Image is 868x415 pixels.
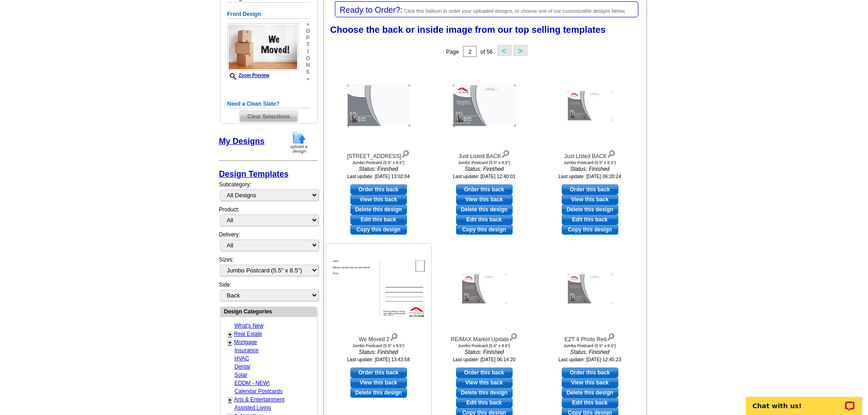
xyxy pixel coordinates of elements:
span: s [306,69,310,76]
a: use this design [456,368,513,378]
a: View this back [562,195,618,205]
a: Real Estate [234,331,262,337]
i: Status: Finished [434,348,534,356]
div: We Moved 2 [329,331,429,343]
small: Last update: [DATE] 13:43:58 [347,357,410,362]
a: Copy this design [350,225,407,235]
a: Delete this design [562,205,618,215]
i: Status: Finished [434,165,534,173]
i: Status: Finished [540,348,640,356]
button: < [497,45,512,56]
a: What's New [235,323,264,329]
span: » [306,76,310,82]
img: small-thumb.jpg [227,23,298,71]
img: view design details [390,331,398,341]
span: t [306,41,310,48]
div: Side: [219,281,318,302]
span: n [306,62,310,69]
a: Insurance [235,347,259,354]
img: view design details [606,331,615,341]
a: use this design [350,184,407,195]
small: Last update: [DATE] 12:45:23 [559,357,621,362]
a: + [228,331,232,338]
span: p [306,35,310,41]
a: Delete this design [350,388,407,398]
small: Last update: [DATE] 13:02:04 [347,174,410,179]
div: Jumbo Postcard (5.5" x 8.5") [329,343,429,348]
img: 601 S. Redwood JL [347,85,411,127]
small: Last update: [DATE] 12:40:01 [453,174,516,179]
a: Design Templates [219,169,289,179]
div: Jumbo Postcard (5.5" x 8.5") [329,160,429,165]
img: view design details [607,148,616,158]
a: Solar [235,372,247,378]
img: Just Listed BACK [567,91,613,121]
a: Delete this design [456,388,513,398]
a: edit this design [562,398,618,408]
a: Mortgage [234,339,257,345]
span: o [306,55,310,62]
h5: Need a Clean Slate? [227,100,310,108]
img: upload-design [287,131,311,154]
div: [STREET_ADDRESS] [329,148,429,160]
a: edit this design [456,398,513,408]
a: edit this design [562,215,618,225]
a: View this back [456,378,513,388]
a: Calendar Postcards [235,388,282,395]
i: Status: Finished [329,165,429,173]
a: View this back [350,378,407,388]
div: Jumbo Postcard (5.5" x 8.5") [540,160,640,165]
a: View this back [350,195,407,205]
a: Delete this design [456,205,513,215]
div: RE/MAX Market Update [434,331,534,343]
div: Jumbo Postcard (5.5" x 8.5") [540,343,640,348]
a: Assisted Living [235,405,271,411]
span: Ready to Order?: [340,5,403,15]
button: > [513,45,528,56]
span: Page [446,49,459,55]
a: Copy this design [456,225,513,235]
a: edit this design [350,215,407,225]
i: Status: Finished [540,165,640,173]
div: Product: [219,205,318,231]
span: o [306,28,310,35]
img: Just Listed BACK [452,85,516,127]
iframe: LiveChat chat widget [740,386,868,415]
a: + [228,396,232,404]
img: RE/MAX Market Update [462,274,507,304]
span: Choose the back or inside image from our top selling templates [330,25,606,35]
h5: Front Design [227,10,310,19]
a: Delete this design [350,205,407,215]
div: Delivery: [219,231,318,256]
a: + [228,339,232,346]
a: Dental [235,364,251,370]
div: Sizes: [219,256,318,281]
a: EDDM - NEW! [235,380,270,386]
div: Jumbo Postcard (5.5" x 8.5") [434,160,534,165]
a: Zoom Preview [227,73,270,78]
a: View this back [562,378,618,388]
span: Click this balloon to order your uploaded designs, or choose one of our customizable designs below. [404,8,626,14]
a: View this back [456,195,513,205]
div: Just Listed BACK [540,148,640,160]
img: view design details [501,148,510,158]
img: view design details [401,148,410,158]
span: Clear Selections [240,111,298,122]
a: Arts & Entertainment [234,396,285,403]
img: We Moved 2 [329,256,429,322]
a: edit this design [456,215,513,225]
div: Design Categories [221,307,317,316]
a: My Designs [219,137,265,146]
span: of 56 [480,49,493,55]
a: HVAC [235,355,249,362]
div: Subcategory: [219,180,318,205]
small: Last update: [DATE] 06:20:24 [559,174,621,179]
a: use this design [350,368,407,378]
div: EZT 4 Photo Red [540,331,640,343]
span: i [306,48,310,55]
span: » [306,21,310,28]
a: use this design [456,184,513,195]
div: Just Listed BACK [434,148,534,160]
